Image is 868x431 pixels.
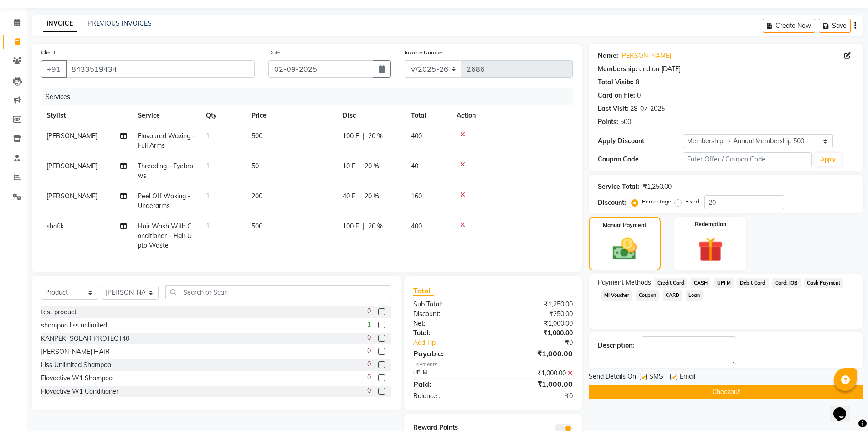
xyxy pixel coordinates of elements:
[763,19,815,33] button: Create New
[406,300,493,309] div: Sub Total:
[643,182,672,192] div: ₹1,250.00
[493,391,580,401] div: ₹0
[200,105,246,126] th: Qty
[406,379,493,389] div: Paid:
[43,16,77,32] a: INVOICE
[598,117,618,127] div: Points:
[138,162,193,180] span: Threading - Eyebrows
[686,290,703,301] span: Loan
[46,132,98,140] span: [PERSON_NAME]
[815,153,841,166] button: Apply
[680,372,695,383] span: Email
[367,359,371,369] span: 0
[343,131,359,141] span: 100 F
[639,64,681,74] div: end on [DATE]
[620,117,631,127] div: 500
[138,192,190,210] span: Peel Off Waxing - Underarms
[598,64,637,74] div: Membership:
[772,278,801,288] span: Card: IOB
[343,222,359,231] span: 100 F
[411,192,422,200] span: 160
[46,162,98,170] span: [PERSON_NAME]
[598,155,683,164] div: Coupon Code
[413,361,572,369] div: Payments
[367,386,371,395] span: 0
[41,105,132,126] th: Stylist
[493,328,580,338] div: ₹1,000.00
[620,51,671,61] a: [PERSON_NAME]
[42,88,580,105] div: Services
[636,290,659,301] span: Coupon
[406,319,493,328] div: Net:
[46,192,98,200] span: [PERSON_NAME]
[66,60,255,78] input: Search by Name/Mobile/Email/Code
[343,161,355,171] span: 10 F
[367,333,371,343] span: 0
[406,348,493,359] div: Payable:
[636,78,639,87] div: 8
[132,105,200,126] th: Service
[695,220,726,228] label: Redemption
[41,60,67,78] button: +91
[359,192,361,201] span: |
[598,278,651,287] span: Payment Methods
[365,192,379,201] span: 20 %
[589,372,636,383] span: Send Details On
[138,222,192,249] span: Hair Wash With Conditioner - Hair Upto Waste
[493,300,580,309] div: ₹1,250.00
[493,309,580,319] div: ₹250.00
[804,278,843,288] span: Cash Payment
[41,48,56,57] label: Client
[252,192,262,200] span: 200
[367,306,371,316] span: 0
[87,19,152,27] a: PREVIOUS INVOICES
[367,320,371,329] span: 1
[365,161,379,171] span: 20 %
[41,374,113,383] div: Flovactive W1 Shampoo
[598,51,618,61] div: Name:
[46,222,64,230] span: shafik
[363,131,365,141] span: |
[363,222,365,231] span: |
[367,373,371,382] span: 0
[819,19,851,33] button: Save
[413,286,434,296] span: Total
[206,192,210,200] span: 1
[649,372,663,383] span: SMS
[268,48,281,57] label: Date
[41,307,77,317] div: test product
[41,334,129,343] div: KANPEKI SOLAR PROTECT40
[598,136,683,146] div: Apply Discount
[605,235,644,263] img: _cash.svg
[411,222,422,230] span: 400
[598,341,634,350] div: Description:
[41,387,118,396] div: Flovactive W1 Conditioner
[41,360,111,370] div: Liss Unlimited Shampoo
[252,222,262,230] span: 500
[252,132,262,140] span: 500
[406,391,493,401] div: Balance :
[406,328,493,338] div: Total:
[206,132,210,140] span: 1
[508,338,580,348] div: ₹0
[367,346,371,356] span: 0
[630,104,665,114] div: 28-07-2025
[598,78,634,87] div: Total Visits:
[598,182,639,192] div: Service Total:
[589,385,863,399] button: Checkout
[406,105,451,126] th: Total
[642,197,671,206] label: Percentage
[598,104,628,114] div: Last Visit:
[41,347,110,357] div: [PERSON_NAME] HAIR
[714,278,734,288] span: UPI M
[598,198,626,208] div: Discount:
[601,290,632,301] span: MI Voucher
[368,222,383,231] span: 20 %
[690,234,731,265] img: _gift.svg
[206,222,210,230] span: 1
[405,48,444,57] label: Invoice Number
[493,348,580,359] div: ₹1,000.00
[663,290,682,301] span: CARD
[830,395,859,422] iframe: chat widget
[41,321,107,330] div: shampoo liss unlimited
